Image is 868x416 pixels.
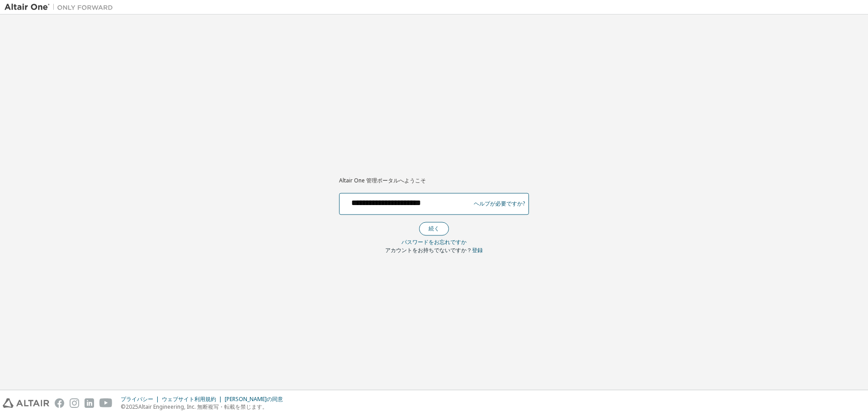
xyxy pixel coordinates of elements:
[121,395,153,403] font: プライバシー
[70,398,79,408] img: instagram.svg
[419,222,449,235] button: 続く
[162,395,216,403] font: ウェブサイト利用規約
[339,177,426,185] font: Altair One 管理ポータルへようこそ
[385,246,472,254] font: アカウントをお持ちでないですか？
[126,403,138,411] font: 2025
[429,225,439,232] font: 続く
[85,398,94,408] img: linkedin.svg
[99,398,113,408] img: youtube.svg
[3,398,49,408] img: altair_logo.svg
[5,3,118,12] img: アルタイルワン
[472,246,483,254] a: 登録
[474,200,525,208] font: ヘルプが必要ですか?
[225,395,283,403] font: [PERSON_NAME]の同意
[138,403,268,411] font: Altair Engineering, Inc. 無断複写・転載を禁じます。
[55,398,64,408] img: facebook.svg
[401,238,467,246] font: パスワードをお忘れですか
[121,403,126,411] font: ©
